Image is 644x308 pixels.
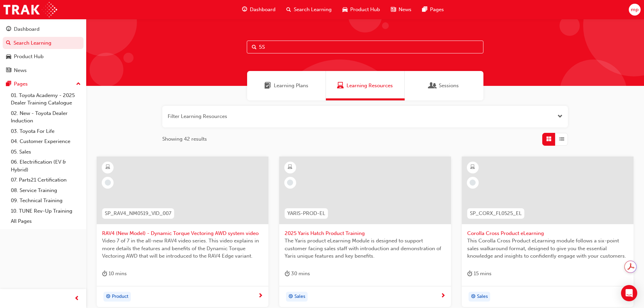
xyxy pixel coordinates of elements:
[286,5,291,14] span: search-icon
[3,37,84,49] a: Search Learning
[8,136,84,147] a: 04. Customer Experience
[477,293,488,301] span: Sales
[6,40,11,46] span: search-icon
[8,126,84,137] a: 03. Toyota For Life
[3,64,84,77] a: News
[8,157,84,175] a: 06. Electrification (EV & Hybrid)
[546,135,551,143] span: Grid
[14,67,27,74] div: News
[102,237,263,260] span: Video 7 of 7 in the all-new RAV4 video series. This video explains in more details the features a...
[467,269,472,278] span: duration-icon
[467,237,628,260] span: This Corolla Cross Product eLearning module follows a six-point sales walkaround format, designed...
[162,135,207,143] span: Showing 42 results
[467,269,492,278] div: 15 mins
[6,54,11,60] span: car-icon
[559,135,564,143] span: List
[8,206,84,216] a: 10. TUNE Rev-Up Training
[337,3,385,17] a: car-iconProduct Hub
[467,230,628,237] span: Corolla Cross Product eLearning
[281,3,337,17] a: search-iconSearch Learning
[102,230,263,237] span: RAV4 (New Model) - Dynamic Torque Vectoring AWD system video
[6,68,11,74] span: news-icon
[250,6,276,14] span: Dashboard
[399,6,411,14] span: News
[557,113,563,120] button: Open the filter
[631,6,639,14] span: mp
[337,82,344,90] span: Learning Resources
[112,293,128,301] span: Product
[8,108,84,126] a: 02. New - Toyota Dealer Induction
[347,82,393,90] span: Learning Resources
[14,80,28,88] div: Pages
[3,78,84,90] button: Pages
[385,3,417,17] a: news-iconNews
[8,175,84,185] a: 07. Parts21 Certification
[405,71,483,100] a: SessionsSessions
[105,210,171,217] span: SP_RAV4_NM0519_VID_007
[76,80,81,89] span: up-icon
[237,3,281,17] a: guage-iconDashboard
[247,71,326,100] a: Learning PlansLearning Plans
[422,5,427,14] span: pages-icon
[3,23,84,35] a: Dashboard
[287,210,325,217] span: YARIS-PROD-EL
[14,53,44,61] div: Product Hub
[3,22,84,78] button: DashboardSearch LearningProduct HubNews
[621,285,637,301] div: Open Intercom Messenger
[470,163,475,172] span: learningResourceType_ELEARNING-icon
[3,2,57,17] img: Trak
[285,237,446,260] span: The Yaris product eLearning Module is designed to support customer facing sales staff with introd...
[430,6,444,14] span: Pages
[252,43,257,51] span: Search
[106,292,111,301] span: target-icon
[3,50,84,63] a: Product Hub
[102,269,107,278] span: duration-icon
[470,210,522,217] span: SP_CORX_FL0525_EL
[429,82,436,90] span: Sessions
[97,157,268,307] a: SP_RAV4_NM0519_VID_007RAV4 (New Model) - Dynamic Torque Vectoring AWD system videoVideo 7 of 7 in...
[258,293,263,299] span: next-icon
[264,82,271,90] span: Learning Plans
[350,6,380,14] span: Product Hub
[279,157,451,307] a: YARIS-PROD-EL2025 Yaris Hatch Product TrainingThe Yaris product eLearning Module is designed to s...
[274,82,308,90] span: Learning Plans
[440,293,446,299] span: next-icon
[8,216,84,227] a: All Pages
[470,180,476,186] span: learningRecordVerb_NONE-icon
[342,5,348,14] span: car-icon
[288,163,292,172] span: learningResourceType_ELEARNING-icon
[285,230,446,237] span: 2025 Yaris Hatch Product Training
[439,82,459,90] span: Sessions
[105,180,111,186] span: learningRecordVerb_NONE-icon
[102,269,127,278] div: 10 mins
[6,26,11,32] span: guage-icon
[8,185,84,196] a: 08. Service Training
[285,269,290,278] span: duration-icon
[8,147,84,157] a: 05. Sales
[288,292,293,301] span: target-icon
[285,269,310,278] div: 30 mins
[287,180,293,186] span: learningRecordVerb_NONE-icon
[8,195,84,206] a: 09. Technical Training
[417,3,449,17] a: pages-iconPages
[294,293,305,301] span: Sales
[8,90,84,108] a: 01. Toyota Academy - 2025 Dealer Training Catalogue
[391,5,396,14] span: news-icon
[462,157,634,307] a: SP_CORX_FL0525_ELCorolla Cross Product eLearningThis Corolla Cross Product eLearning module follo...
[242,5,247,14] span: guage-icon
[629,4,641,16] button: mp
[247,41,483,53] input: Search...
[105,163,110,172] span: learningResourceType_ELEARNING-icon
[14,25,40,33] div: Dashboard
[471,292,476,301] span: target-icon
[6,81,11,87] span: pages-icon
[74,294,79,303] span: prev-icon
[294,6,332,14] span: Search Learning
[326,71,405,100] a: Learning ResourcesLearning Resources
